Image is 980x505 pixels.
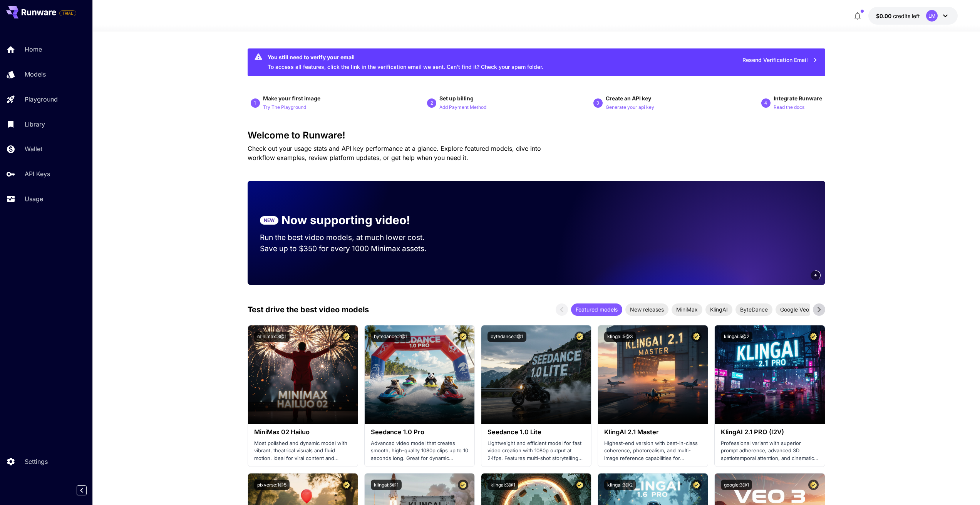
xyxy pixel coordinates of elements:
p: Generate your api key [606,104,654,111]
h3: Seedance 1.0 Pro [371,428,468,436]
button: Collapse sidebar [77,485,87,495]
p: Read the docs [774,104,804,111]
button: klingai:5@2 [721,332,752,342]
p: Models [25,70,46,79]
img: alt [248,325,358,424]
div: $0.00 [876,12,920,20]
span: KlingAI [705,305,732,313]
button: Certified Model – Vetted for best performance and includes a commercial license. [341,480,352,490]
img: alt [365,325,474,424]
span: Create an API key [606,95,651,102]
p: Library [25,120,45,129]
button: Read the docs [774,102,804,112]
p: Test drive the best video models [248,304,369,315]
p: Most polished and dynamic model with vibrant, theatrical visuals and fluid motion. Ideal for vira... [254,440,352,462]
button: Certified Model – Vetted for best performance and includes a commercial license. [808,332,819,342]
button: Certified Model – Vetted for best performance and includes a commercial license. [575,480,585,490]
p: Professional variant with superior prompt adherence, advanced 3D spatiotemporal attention, and ci... [721,440,818,462]
button: Certified Model – Vetted for best performance and includes a commercial license. [808,480,819,490]
button: Add Payment Method [439,102,486,112]
div: Featured models [571,303,622,316]
p: Playground [25,95,58,104]
p: Settings [25,457,48,466]
p: Try The Playground [263,104,306,111]
button: bytedance:2@1 [371,332,410,342]
span: New releases [625,305,668,313]
button: klingai:5@1 [371,480,402,490]
p: Save up to $350 for every 1000 Minimax assets. [260,243,439,254]
button: minimax:3@1 [254,332,290,342]
p: Add Payment Method [439,104,486,111]
p: 4 [764,100,767,107]
button: pixverse:1@5 [254,480,290,490]
div: KlingAI [705,303,732,316]
button: klingai:3@1 [487,480,518,490]
p: 1 [254,100,256,107]
p: Home [25,45,42,54]
img: alt [715,325,824,424]
span: Set up billing [439,95,474,102]
button: klingai:3@2 [604,480,636,490]
h3: Seedance 1.0 Lite [487,428,585,436]
span: Featured models [571,305,622,313]
button: Certified Model – Vetted for best performance and includes a commercial license. [458,332,468,342]
button: Certified Model – Vetted for best performance and includes a commercial license. [691,332,702,342]
img: alt [481,325,591,424]
div: ByteDance [735,303,772,316]
p: Highest-end version with best-in-class coherence, photorealism, and multi-image reference capabil... [604,440,702,462]
h3: Welcome to Runware! [248,130,825,141]
div: Collapse sidebar [82,483,92,497]
div: You still need to verify your email [268,53,543,61]
img: alt [598,325,708,424]
p: Now supporting video! [281,212,410,229]
p: NEW [264,217,275,224]
button: $0.00LM [868,7,958,25]
p: 2 [431,100,433,107]
button: Certified Model – Vetted for best performance and includes a commercial license. [458,480,468,490]
span: Check out your usage stats and API key performance at a glance. Explore featured models, dive int... [248,145,541,162]
span: TRIAL [60,10,76,16]
p: Wallet [25,144,42,153]
h3: KlingAI 2.1 Master [604,428,702,436]
span: Make your first image [263,95,320,102]
span: Integrate Runware [774,95,822,102]
button: google:3@1 [721,480,752,490]
p: Advanced video model that creates smooth, high-quality 1080p clips up to 10 seconds long. Great f... [371,440,468,462]
div: To access all features, click the link in the verification email we sent. Can’t find it? Check yo... [268,51,543,74]
span: ByteDance [735,305,772,313]
span: MiniMax [672,305,702,313]
h3: MiniMax 02 Hailuo [254,428,352,436]
button: klingai:5@3 [604,332,636,342]
span: $0.00 [876,13,893,19]
p: API Keys [25,169,50,178]
div: Google Veo [776,303,814,316]
button: bytedance:1@1 [487,332,526,342]
div: New releases [625,303,668,316]
span: Google Veo [776,305,814,313]
span: credits left [893,13,920,19]
button: Resend Verification Email [738,52,822,68]
div: MiniMax [672,303,702,316]
p: Usage [25,194,43,203]
div: LM [926,10,938,22]
button: Certified Model – Vetted for best performance and includes a commercial license. [341,332,352,342]
span: 4 [814,272,817,278]
button: Generate your api key [606,102,654,112]
button: Certified Model – Vetted for best performance and includes a commercial license. [575,332,585,342]
button: Try The Playground [263,102,306,112]
h3: KlingAI 2.1 PRO (I2V) [721,428,818,436]
p: Lightweight and efficient model for fast video creation with 1080p output at 24fps. Features mult... [487,440,585,462]
span: Add your payment card to enable full platform functionality. [59,8,76,18]
p: 3 [596,100,599,107]
p: Run the best video models, at much lower cost. [260,232,439,243]
button: Certified Model – Vetted for best performance and includes a commercial license. [691,480,702,490]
